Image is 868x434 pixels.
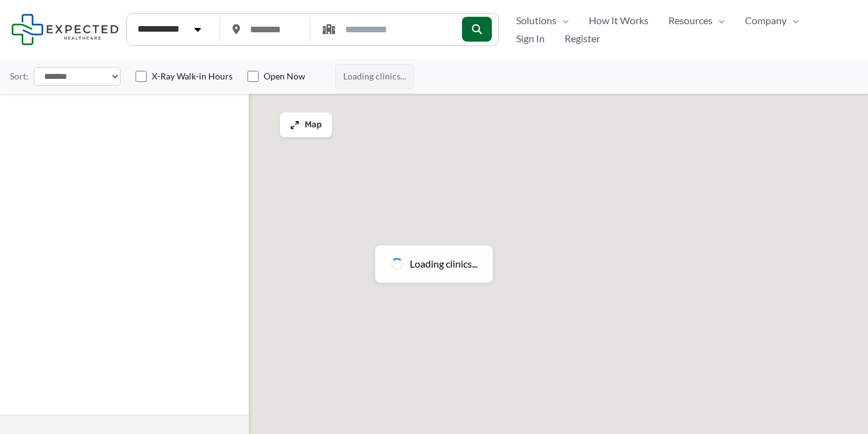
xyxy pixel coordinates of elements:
[668,11,713,30] span: Resources
[745,11,787,30] span: Company
[335,64,414,89] span: Loading clinics...
[516,29,545,48] span: Sign In
[264,70,305,83] label: Open Now
[516,11,556,30] span: Solutions
[556,11,569,30] span: Menu Toggle
[735,11,809,30] a: CompanyMenu Toggle
[555,29,610,48] a: Register
[565,29,600,48] span: Register
[506,29,555,48] a: Sign In
[506,11,579,30] a: SolutionsMenu Toggle
[290,120,300,130] img: Maximize
[10,68,29,84] label: Sort:
[579,11,658,30] a: How It Works
[713,11,725,30] span: Menu Toggle
[658,11,735,30] a: ResourcesMenu Toggle
[410,255,478,273] span: Loading clinics...
[280,112,332,137] button: Map
[589,11,649,30] span: How It Works
[787,11,799,30] span: Menu Toggle
[152,70,233,83] label: X-Ray Walk-in Hours
[305,120,322,130] span: Map
[11,14,119,45] img: Expected Healthcare Logo - side, dark font, small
